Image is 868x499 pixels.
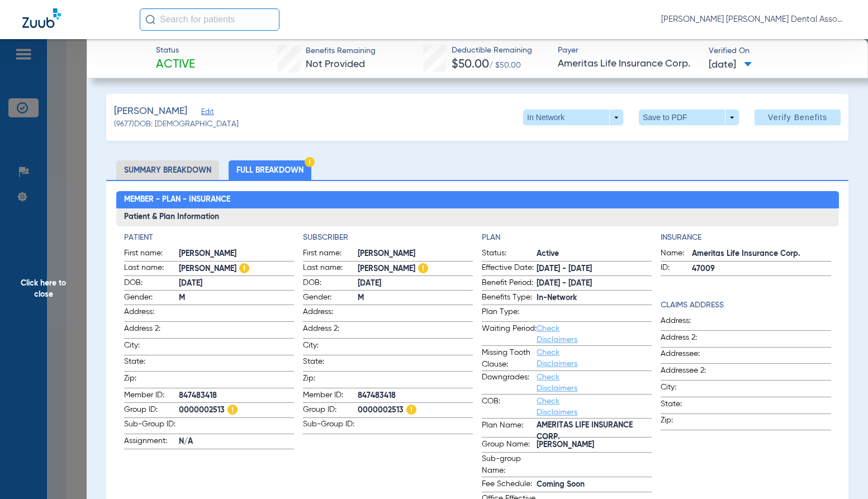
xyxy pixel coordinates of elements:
[482,292,537,305] span: Benefits Type:
[305,157,315,167] img: Hazard
[661,415,715,430] span: Zip:
[303,232,473,244] h4: Subscriber
[179,390,294,402] span: 847483418
[482,232,652,244] h4: Plan
[482,347,537,370] span: Missing Tooth Clause:
[358,292,473,304] span: M
[709,58,752,72] span: [DATE]
[418,263,428,273] img: Hazard
[358,263,473,275] span: [PERSON_NAME]
[558,45,699,56] span: Payer
[537,263,652,275] span: [DATE] - [DATE]
[661,14,846,25] span: [PERSON_NAME] [PERSON_NAME] Dental Associates
[179,248,294,260] span: [PERSON_NAME]
[537,292,652,304] span: In-Network
[537,439,652,451] span: [PERSON_NAME]
[114,104,187,118] span: [PERSON_NAME]
[306,45,376,57] span: Benefits Remaining
[812,445,868,499] iframe: Chat Widget
[482,478,537,492] span: Fee Schedule:
[768,113,827,122] span: Verify Benefits
[303,340,358,355] span: City:
[303,404,358,417] span: Group ID:
[179,263,294,275] span: [PERSON_NAME]
[124,435,179,449] span: Assignment:
[358,405,473,416] span: 0000002513
[482,439,537,452] span: Group Name:
[482,396,537,418] span: COB:
[179,405,294,416] span: 0000002513
[358,390,473,402] span: 847483418
[661,398,715,414] span: State:
[227,405,238,415] img: Hazard
[452,59,489,70] span: $50.00
[124,419,179,434] span: Sub-Group ID:
[482,372,537,394] span: Downgrades:
[489,61,521,69] span: / $50.00
[639,110,739,125] button: Save to PDF
[406,405,416,415] img: Hazard
[303,323,358,338] span: Address 2:
[358,248,473,260] span: [PERSON_NAME]
[140,8,279,31] input: Search for patients
[661,248,692,261] span: Name:
[303,389,358,403] span: Member ID:
[537,373,577,392] a: Check Disclaimers
[156,45,195,56] span: Status
[116,208,839,226] h3: Patient & Plan Information
[124,389,179,403] span: Member ID:
[452,45,532,56] span: Deductible Remaining
[306,59,365,69] span: Not Provided
[179,292,294,304] span: M
[661,300,831,311] h4: Claims Address
[482,453,537,477] span: Sub-group Name:
[709,45,850,57] span: Verified On
[124,232,294,244] h4: Patient
[558,57,699,71] span: Ameritas Life Insurance Corp.
[239,263,249,273] img: Hazard
[124,373,179,388] span: Zip:
[303,419,358,434] span: Sub-Group ID:
[692,263,831,275] span: 47009
[124,306,179,321] span: Address:
[661,332,715,347] span: Address 2:
[661,232,831,244] h4: Insurance
[755,110,841,125] button: Verify Benefits
[303,356,358,371] span: State:
[116,160,219,180] li: Summary Breakdown
[482,323,537,345] span: Waiting Period:
[156,57,195,73] span: Active
[482,306,537,321] span: Plan Type:
[179,436,294,448] span: N/A
[537,325,577,344] a: Check Disclaimers
[537,425,652,437] span: AMERITAS LIFE INSURANCE CORP.
[661,262,692,275] span: ID:
[661,348,715,363] span: Addressee:
[537,397,577,416] a: Check Disclaimers
[661,382,715,397] span: City:
[124,404,179,417] span: Group ID:
[114,118,239,130] span: (9677) DOB: [DEMOGRAPHIC_DATA]
[523,110,623,125] button: In Network
[661,315,715,330] span: Address:
[482,277,537,291] span: Benefit Period:
[537,278,652,289] span: [DATE] - [DATE]
[482,248,537,261] span: Status:
[303,373,358,388] span: Zip:
[229,160,311,180] li: Full Breakdown
[537,248,652,260] span: Active
[124,340,179,355] span: City:
[537,479,652,491] span: Coming Soon
[303,306,358,321] span: Address:
[303,277,358,291] span: DOB:
[124,356,179,371] span: State:
[537,349,577,368] a: Check Disclaimers
[124,277,179,291] span: DOB:
[116,191,839,209] h2: Member - Plan - Insurance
